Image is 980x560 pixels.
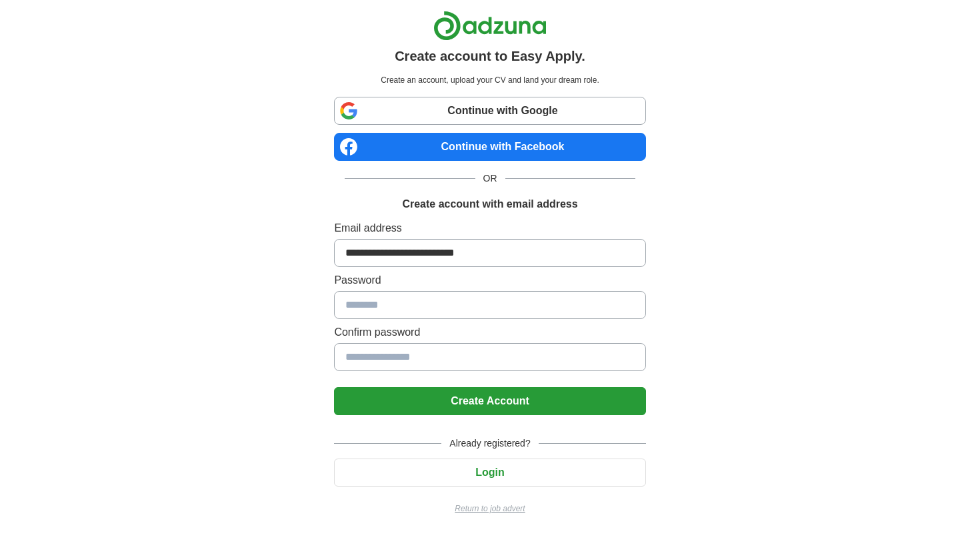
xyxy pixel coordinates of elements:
a: Continue with Google [334,97,645,125]
img: Adzuna logo [433,11,547,41]
span: Already registered? [441,437,538,451]
a: Continue with Facebook [334,133,645,161]
p: Create an account, upload your CV and land your dream role. [337,74,643,86]
a: Return to job advert [334,503,645,515]
span: OR [475,172,505,186]
button: Create Account [334,387,645,415]
label: Confirm password [334,324,645,340]
label: Password [334,272,645,288]
h1: Create account to Easy Apply. [395,46,585,66]
h1: Create account with email address [402,196,577,212]
button: Login [334,459,645,487]
a: Login [334,467,645,478]
label: Email address [334,220,645,236]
